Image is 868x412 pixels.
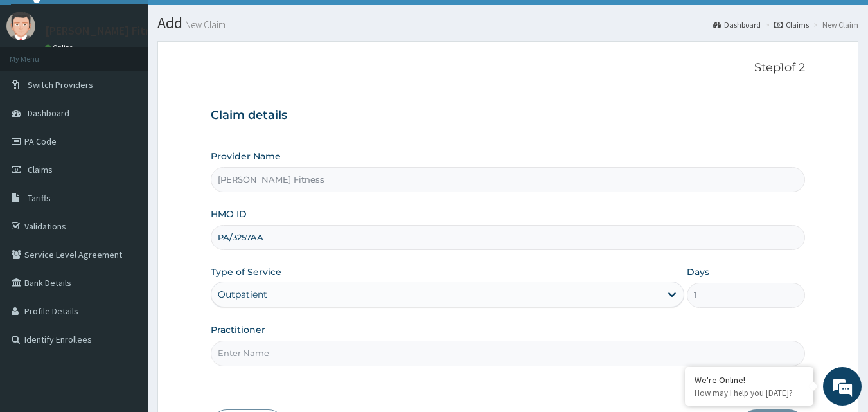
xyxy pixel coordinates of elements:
h1: Add [157,15,858,31]
small: New Claim [182,20,226,30]
li: New Claim [810,19,858,30]
label: Days [687,265,709,278]
div: Chat with us now [67,72,216,89]
a: Online [45,43,76,52]
img: d_794563401_company_1708531726252_794563401 [24,64,52,96]
p: How may I help you today? [695,388,804,399]
label: Provider Name [211,150,281,163]
a: Dashboard [713,19,761,30]
span: Claims [28,164,53,175]
a: Claims [774,19,809,30]
label: Practitioner [211,323,265,336]
span: We're online! [75,124,177,254]
label: Type of Service [211,265,281,278]
p: [PERSON_NAME] Fitness [45,25,168,37]
p: Step 1 of 2 [211,61,806,75]
input: Enter HMO ID [211,225,806,250]
span: Tariffs [28,192,51,204]
input: Enter Name [211,341,806,366]
label: HMO ID [211,208,247,220]
span: Switch Providers [28,79,93,91]
h3: Claim details [211,109,806,123]
textarea: Type your message and hit 'Enter' [6,275,245,320]
div: We're Online! [695,374,804,386]
img: User Image [6,12,35,40]
span: Dashboard [28,107,69,119]
div: Minimize live chat window [211,6,242,37]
